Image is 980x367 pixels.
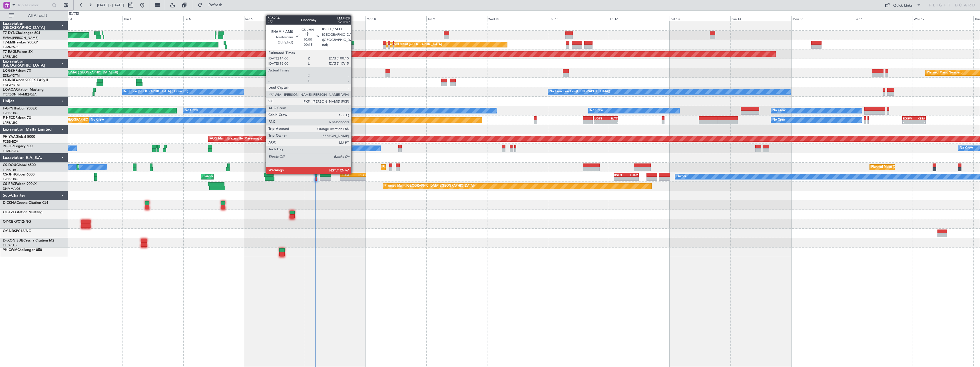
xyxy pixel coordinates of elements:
div: RJTT [606,117,617,120]
div: No Crew [772,116,786,124]
div: Fri 12 [609,16,670,21]
div: - [606,120,617,124]
div: KSEA [914,117,925,120]
a: D-CKNACessna Citation CJ4 [3,201,48,205]
button: All Aircraft [6,11,62,20]
div: UGTB [595,117,606,120]
a: T7-EAGLFalcon 8X [3,50,33,54]
div: - [595,120,606,124]
div: No Crew London ([GEOGRAPHIC_DATA]) [549,87,610,96]
div: [DATE] [69,11,79,16]
button: Quick Links [882,1,924,10]
div: EHAM [626,173,638,177]
span: LX-INB [3,79,14,82]
a: D-IXON SUBCessna Citation M2 [3,239,54,242]
div: - [353,177,366,180]
div: Sat 13 [670,16,730,21]
div: Planned Maint [GEOGRAPHIC_DATA] ([GEOGRAPHIC_DATA] Intl) [23,69,118,77]
div: - [614,177,626,180]
a: LX-AOACitation Mustang [3,88,44,91]
a: OY-CBKPC12/NG [3,220,31,224]
a: T7-EMIHawker 900XP [3,41,38,44]
div: Planned Maint [GEOGRAPHIC_DATA] ([GEOGRAPHIC_DATA]) [78,163,168,171]
div: Planned Maint [GEOGRAPHIC_DATA] [387,40,442,49]
a: FCBB/BZV [3,139,18,144]
div: Sat 6 [244,16,305,21]
div: Fri 5 [183,16,244,21]
div: Planned Maint [GEOGRAPHIC_DATA] ([GEOGRAPHIC_DATA]) [324,87,414,96]
span: T7-EAGL [3,50,17,54]
div: Planned Maint [GEOGRAPHIC_DATA] ([GEOGRAPHIC_DATA]) [871,163,961,171]
a: [PERSON_NAME]/QSA [3,92,37,97]
span: D-CKNA [3,201,17,205]
div: - [626,177,638,180]
a: F-GPNJFalcon 900EX [3,107,37,110]
div: No Crew [185,106,198,115]
div: Sun 7 [305,16,366,21]
span: LX-GBH [3,69,15,73]
a: 9H-CWMChallenger 850 [3,248,42,252]
div: No Crew [772,106,786,115]
div: Mon 8 [366,16,426,21]
div: Tue 16 [852,16,913,21]
a: CS-DOUGlobal 6500 [3,163,36,167]
div: - [903,120,914,124]
div: Planned Maint Nurnberg [927,69,963,77]
span: LX-AOA [3,88,16,91]
div: AOG Maint Brazzaville (Maya-maya) [210,135,262,143]
div: Planned Maint [GEOGRAPHIC_DATA] ([GEOGRAPHIC_DATA]) [202,172,292,181]
div: No Crew [GEOGRAPHIC_DATA] (Dublin Intl) [124,87,188,96]
div: Mon 15 [791,16,852,21]
div: Owner [676,172,686,181]
div: Thu 11 [548,16,609,21]
a: 9H-YAAGlobal 5000 [3,135,35,139]
a: LFPB/LBG [3,111,18,115]
a: CS-JHHGlobal 6000 [3,173,35,176]
div: Thu 4 [122,16,183,21]
a: CS-RRCFalcon 900LX [3,182,37,186]
a: DNMM/LOS [3,187,21,191]
div: No Crew [590,106,603,115]
a: EDLW/DTM [3,83,20,87]
a: ELLX/LUX [3,243,17,248]
a: LFMD/CEQ [3,149,19,153]
span: OE-FZE [3,211,15,214]
div: Sun 14 [730,16,791,21]
div: Wed 17 [913,16,973,21]
div: EGGW [903,117,914,120]
a: F-HECDFalcon 7X [3,116,31,120]
span: All Aircraft [15,14,60,18]
span: F-GPNJ [3,107,15,110]
a: EDLW/DTM [3,73,20,78]
span: CS-JHH [3,173,15,176]
span: Refresh [204,3,228,7]
span: D-IXON SUB [3,239,23,242]
div: - [341,177,353,180]
div: KSFO [353,173,366,177]
div: No Crew [960,144,973,153]
span: OY-NBS [3,230,16,233]
span: CS-RRC [3,182,15,186]
a: 9H-LPZLegacy 500 [3,145,33,148]
div: Planned Maint [GEOGRAPHIC_DATA] ([GEOGRAPHIC_DATA]) [385,182,475,190]
div: - [914,120,925,124]
div: Planned Maint [GEOGRAPHIC_DATA] ([GEOGRAPHIC_DATA]) [382,163,472,171]
div: No Crew [291,144,304,153]
span: T7-DYN [3,31,16,35]
a: T7-DYNChallenger 604 [3,31,40,35]
a: LFPB/LBG [3,55,18,59]
span: 9H-CWM [3,248,17,252]
a: LFPB/LBG [3,168,18,172]
span: 9H-LPZ [3,145,14,148]
div: No Crew [91,116,104,124]
span: 9H-YAA [3,135,16,139]
a: LFPB/LBG [3,121,18,125]
button: Refresh [195,1,229,10]
div: EHAM [341,173,353,177]
a: LFMN/NCE [3,45,20,49]
div: KSFO [614,173,626,177]
a: LFPB/LBG [3,177,18,181]
span: T7-EMI [3,41,14,44]
a: OE-FZECitation Mustang [3,211,43,214]
span: [DATE] - [DATE] [97,3,124,8]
